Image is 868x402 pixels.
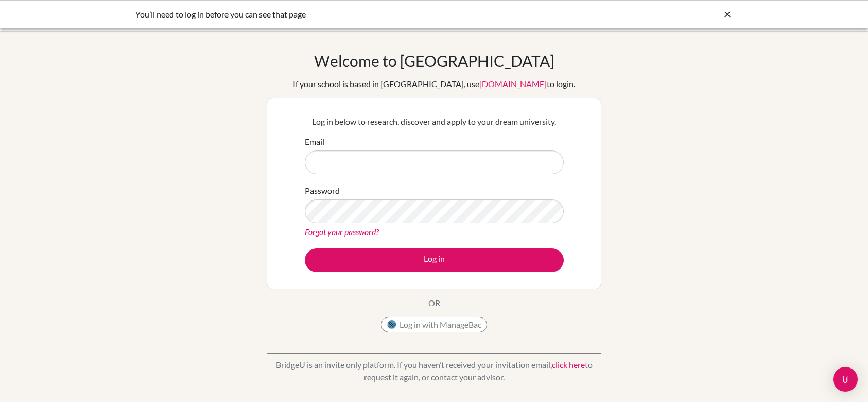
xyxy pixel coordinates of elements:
[293,78,575,90] div: If your school is based in [GEOGRAPHIC_DATA], use to login.
[305,227,379,237] a: Forgot your password?
[267,359,601,383] p: BridgeU is an invite only platform. If you haven’t received your invitation email, to request it ...
[552,360,585,370] a: click here
[479,79,547,89] a: [DOMAIN_NAME]
[305,248,564,272] button: Log in
[305,136,324,148] label: Email
[833,367,858,392] div: Open Intercom Messenger
[305,185,340,197] label: Password
[314,52,554,70] h1: Welcome to [GEOGRAPHIC_DATA]
[135,8,578,21] div: You’ll need to log in before you can see that page
[381,317,487,332] button: Log in with ManageBac
[428,297,440,309] p: OR
[305,115,564,128] p: Log in below to research, discover and apply to your dream university.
